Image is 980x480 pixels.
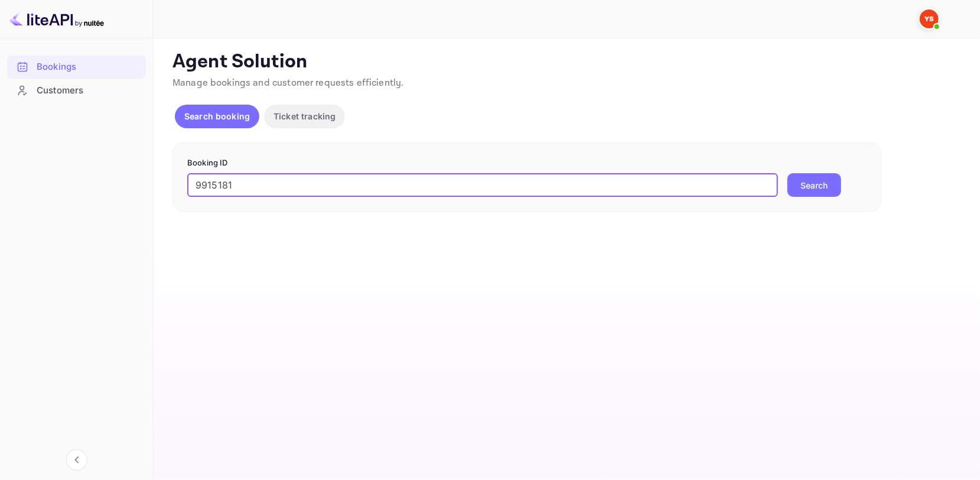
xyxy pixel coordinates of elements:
[274,110,336,122] p: Ticket tracking
[9,9,104,28] img: LiteAPI logo
[7,56,146,77] a: Bookings
[66,449,87,471] button: Collapse navigation
[7,56,146,79] div: Bookings
[7,79,146,102] div: Customers
[37,84,140,98] div: Customers
[172,50,959,74] p: Agent Solution
[184,110,250,122] p: Search booking
[172,77,404,89] span: Manage bookings and customer requests efficiently.
[187,157,867,169] p: Booking ID
[787,173,841,197] button: Search
[187,173,778,197] input: Enter Booking ID (e.g., 63782194)
[7,79,146,101] a: Customers
[37,60,140,74] div: Bookings
[920,9,939,28] img: Yandex Support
